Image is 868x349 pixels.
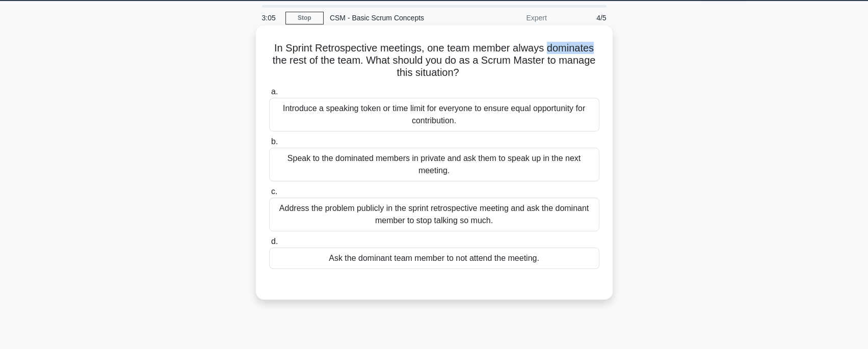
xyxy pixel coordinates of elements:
div: Expert [464,8,553,28]
div: Speak to the dominated members in private and ask them to speak up in the next meeting. [269,148,599,181]
h5: In Sprint Retrospective meetings, one team member always dominates the rest of the team. What sho... [268,42,600,79]
div: Ask the dominant team member to not attend the meeting. [269,248,599,269]
div: Address the problem publicly in the sprint retrospective meeting and ask the dominant member to s... [269,198,599,231]
div: CSM - Basic Scrum Concepts [324,8,464,28]
a: Stop [285,12,324,24]
div: 4/5 [553,8,613,28]
span: c. [271,187,277,196]
div: 3:05 [256,8,285,28]
span: b. [271,137,278,146]
span: d. [271,237,278,246]
div: Introduce a speaking token or time limit for everyone to ensure equal opportunity for contribution. [269,98,599,131]
span: a. [271,87,278,96]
